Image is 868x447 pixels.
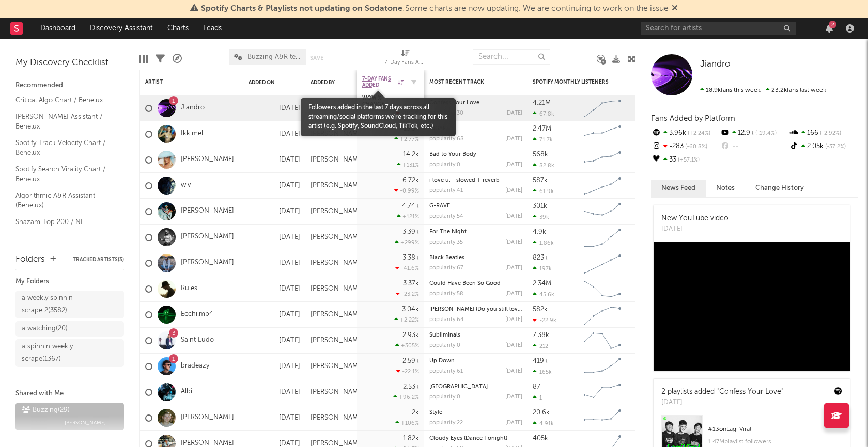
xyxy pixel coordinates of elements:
[22,341,95,365] div: a spinnin weekly scrape ( 1367 )
[311,362,364,371] div: [PERSON_NAME]
[362,76,395,88] span: 7-Day Fans Added
[173,44,182,74] div: A&R Pipeline
[533,435,548,442] div: 405k
[33,18,83,39] a: Dashboard
[395,265,419,272] div: -41.6 %
[579,121,626,147] svg: Chart title
[429,79,507,85] div: Most Recent Track
[533,358,548,364] div: 419k
[429,369,463,374] div: popularity: 61
[181,259,234,267] a: [PERSON_NAME]
[181,155,234,164] a: [PERSON_NAME]
[533,369,552,375] div: 165k
[429,281,501,286] a: Could Have Been So Good
[396,368,419,375] div: -22.1 %
[429,343,460,348] div: popularity: 0
[16,321,124,337] a: a watching(20)
[533,343,548,349] div: 212
[579,276,626,302] svg: Chart title
[745,180,814,197] button: Change History
[706,180,745,197] button: Notes
[429,100,479,106] a: Confess Your Love
[429,410,442,416] a: Style
[533,151,548,158] div: 568k
[533,409,550,416] div: 20.6k
[65,417,106,429] span: [PERSON_NAME]
[661,213,729,224] div: New YouTube video
[201,5,402,13] span: Spotify Charts & Playlists not updating on Sodatone
[505,162,522,168] div: [DATE]
[311,233,364,242] div: [PERSON_NAME]
[533,177,548,184] div: 587k
[672,5,678,13] span: Dismiss
[249,257,300,269] div: [DATE]
[579,147,626,173] svg: Chart title
[394,136,419,142] div: +2.77 %
[16,190,114,211] a: Algorithmic A&R Assistant (Benelux)
[397,162,419,168] div: +131 %
[402,203,419,210] div: 4.74k
[533,162,554,169] div: 82.8k
[16,388,124,400] div: Shared with Me
[651,126,720,140] div: 3.96k
[579,173,626,199] svg: Chart title
[402,254,419,261] div: 3.38k
[579,354,626,379] svg: Chart title
[403,384,419,390] div: 2.53k
[505,343,522,348] div: [DATE]
[22,404,70,417] div: Buzzing ( 29 )
[533,125,551,132] div: 2.47M
[661,224,729,234] div: [DATE]
[16,111,114,132] a: [PERSON_NAME] Assistant / Benelux
[720,140,788,153] div: --
[139,44,148,74] div: Edit Columns
[311,207,364,216] div: [PERSON_NAME]
[533,265,552,272] div: 197k
[533,188,554,195] div: 61.9k
[249,205,300,218] div: [DATE]
[661,397,783,408] div: [DATE]
[505,188,522,194] div: [DATE]
[429,229,522,235] div: For The Night
[533,317,556,324] div: -22.9k
[429,436,507,441] a: Cloudy Eyes (Dance Tonight)
[311,79,336,86] div: Added By
[412,409,419,416] div: 2k
[505,291,522,297] div: [DATE]
[249,412,300,424] div: [DATE]
[429,307,535,312] a: [PERSON_NAME] (Do you still love me?)
[708,423,842,436] div: # 13 on Lagi Viral
[429,110,463,116] div: popularity: 30
[403,151,419,158] div: 14.2k
[249,79,285,86] div: Added On
[789,126,858,140] div: 166
[505,136,522,142] div: [DATE]
[429,436,522,441] div: Cloudy Eyes (Dance Tonight)
[533,100,551,106] div: 4.21M
[249,180,300,192] div: [DATE]
[533,306,548,313] div: 582k
[249,231,300,244] div: [DATE]
[16,339,124,367] a: a spinnin weekly scrape(1367)
[429,178,500,183] a: i love u. - slowed + reverb
[505,240,522,245] div: [DATE]
[429,255,522,261] div: Black Beatles
[311,285,364,293] div: [PERSON_NAME]
[429,255,464,261] a: Black Beatles
[396,110,419,117] div: -18.7 %
[429,152,476,157] a: Bad to Your Body
[83,18,160,39] a: Discovery Assistant
[505,369,522,374] div: [DATE]
[429,291,463,297] div: popularity: 58
[402,229,419,235] div: 3.39k
[404,125,419,132] div: 15.3k
[16,94,114,106] a: Critical Algo Chart / Benelux
[533,420,554,427] div: 4.91k
[429,265,463,271] div: popularity: 67
[651,153,720,167] div: 33
[402,358,419,364] div: 2.59k
[402,177,419,184] div: 6.72k
[533,214,549,220] div: 39k
[429,126,522,132] div: IDGAF
[16,137,114,158] a: Spotify Track Velocity Chart / Benelux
